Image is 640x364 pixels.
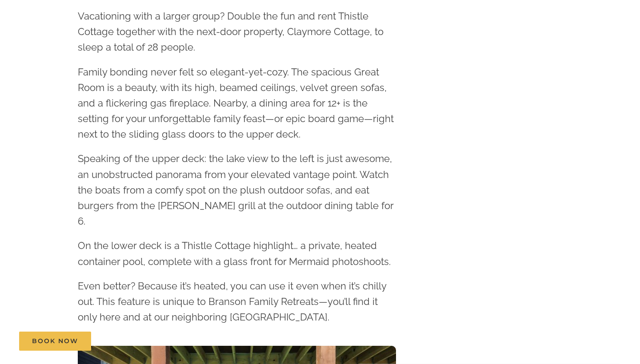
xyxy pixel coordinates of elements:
[78,153,393,227] span: Speaking of the upper deck: the lake view to the left is just awesome, an unobstructed panorama f...
[78,66,394,140] span: Family bonding never felt so elegant-yet-cozy. The spacious Great Room is a beauty, with its high...
[78,240,391,267] span: On the lower deck is a Thistle Cottage highlight… a private, heated container pool, complete with...
[32,337,78,345] span: Book Now
[78,10,384,53] span: Vacationing with a larger group? Double the fun and rent Thistle Cottage together with the next-d...
[78,280,386,323] span: Even better? Because it’s heated, you can use it even when it’s chilly out. This feature is uniqu...
[19,332,91,351] a: Book Now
